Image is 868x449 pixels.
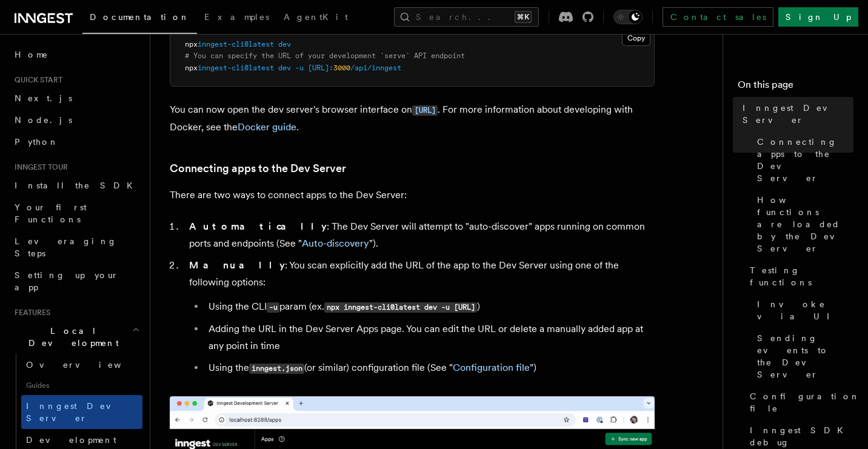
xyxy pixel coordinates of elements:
[185,64,198,72] span: npx
[185,40,198,48] span: npx
[752,293,853,327] a: Invoke via UI
[752,189,853,259] a: How functions are loaded by the Dev Server
[198,64,274,72] span: inngest-cli@latest
[26,401,130,423] span: Inngest Dev Server
[10,109,142,131] a: Node.js
[276,4,355,33] a: AgentKit
[757,136,853,184] span: Connecting apps to the Dev Server
[752,327,853,385] a: Sending events to the Dev Server
[738,78,853,97] h4: On this page
[750,390,860,414] span: Configuration file
[10,75,62,85] span: Quick start
[745,259,853,293] a: Testing functions
[189,221,327,232] strong: Automatically
[15,93,72,103] span: Next.js
[26,360,151,370] span: Overview
[278,40,291,48] span: dev
[205,359,655,377] li: Using the (or similar) configuration file (See " ")
[333,64,350,72] span: 3000
[15,202,87,224] span: Your first Functions
[90,12,190,22] span: Documentation
[453,362,530,373] a: Configuration file
[185,52,465,60] span: # You can specify the URL of your development `serve` API endpoint
[10,320,142,354] button: Local Development
[21,395,142,429] a: Inngest Dev Server
[757,194,853,254] span: How functions are loaded by the Dev Server
[284,12,348,22] span: AgentKit
[412,104,438,115] a: [URL]
[412,105,438,116] code: [URL]
[204,12,269,22] span: Examples
[622,30,650,46] button: Copy
[743,102,853,126] span: Inngest Dev Server
[15,181,140,190] span: Install the SDK
[198,40,274,48] span: inngest-cli@latest
[15,236,117,258] span: Leveraging Steps
[21,376,142,395] span: Guides
[10,196,142,230] a: Your first Functions
[757,298,853,322] span: Invoke via UI
[238,121,296,133] a: Docker guide
[82,4,197,34] a: Documentation
[757,332,853,381] span: Sending events to the Dev Server
[752,131,853,189] a: Connecting apps to the Dev Server
[197,4,276,33] a: Examples
[745,385,853,419] a: Configuration file
[185,257,655,377] li: : You scan explicitly add the URL of the app to the Dev Server using one of the following options:
[295,64,304,72] span: -u
[10,264,142,298] a: Setting up your app
[10,325,132,349] span: Local Development
[170,101,655,136] p: You can now open the dev server's browser interface on . For more information about developing wi...
[613,10,643,24] button: Toggle dark mode
[324,302,477,313] code: npx inngest-cli@latest dev -u [URL]
[778,7,858,27] a: Sign Up
[15,270,119,292] span: Setting up your app
[10,230,142,264] a: Leveraging Steps
[302,238,369,249] a: Auto-discovery
[10,87,142,109] a: Next.js
[10,44,142,65] a: Home
[515,11,532,23] kbd: ⌘K
[205,321,655,354] li: Adding the URL in the Dev Server Apps page. You can edit the URL or delete a manually added app a...
[10,162,68,172] span: Inngest tour
[15,48,48,61] span: Home
[750,264,853,288] span: Testing functions
[15,115,72,125] span: Node.js
[10,175,142,196] a: Install the SDK
[189,259,285,271] strong: Manually
[663,7,773,27] a: Contact sales
[267,302,279,313] code: -u
[21,354,142,376] a: Overview
[10,308,50,318] span: Features
[205,298,655,316] li: Using the CLI param (ex. )
[10,131,142,153] a: Python
[350,64,401,72] span: /api/inngest
[185,218,655,252] li: : The Dev Server will attempt to "auto-discover" apps running on common ports and endpoints (See ...
[278,64,291,72] span: dev
[170,160,346,177] a: Connecting apps to the Dev Server
[738,97,853,131] a: Inngest Dev Server
[170,187,655,204] p: There are two ways to connect apps to the Dev Server:
[15,137,59,147] span: Python
[249,364,304,374] code: inngest.json
[308,64,333,72] span: [URL]:
[394,7,539,27] button: Search...⌘K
